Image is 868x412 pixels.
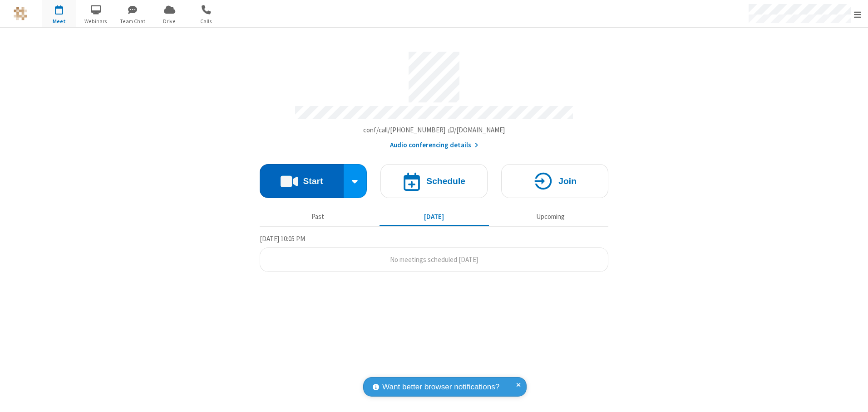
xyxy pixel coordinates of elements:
span: Calls [189,17,223,25]
button: Audio conferencing details [390,140,478,150]
h4: Schedule [426,177,465,185]
button: Copy my meeting room linkCopy my meeting room link [363,125,505,136]
h4: Join [558,177,577,185]
span: [DATE] 10:05 PM [260,234,305,243]
span: Drive [153,17,187,25]
img: QA Selenium DO NOT DELETE OR CHANGE [14,7,27,20]
span: Meet [42,17,76,25]
div: Start conference options [344,164,367,198]
h4: Start [303,177,323,185]
section: Today's Meetings [260,233,608,272]
button: Upcoming [496,208,605,225]
span: Want better browser notifications? [382,381,499,393]
span: No meetings scheduled [DATE] [390,255,478,264]
section: Account details [260,45,608,150]
span: Team Chat [116,17,150,25]
span: Copy my meeting room link [363,126,505,134]
button: Start [260,164,344,198]
button: Join [501,164,608,198]
button: [DATE] [380,208,489,225]
button: Schedule [380,164,488,198]
button: Past [263,208,373,225]
span: Webinars [79,17,113,25]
